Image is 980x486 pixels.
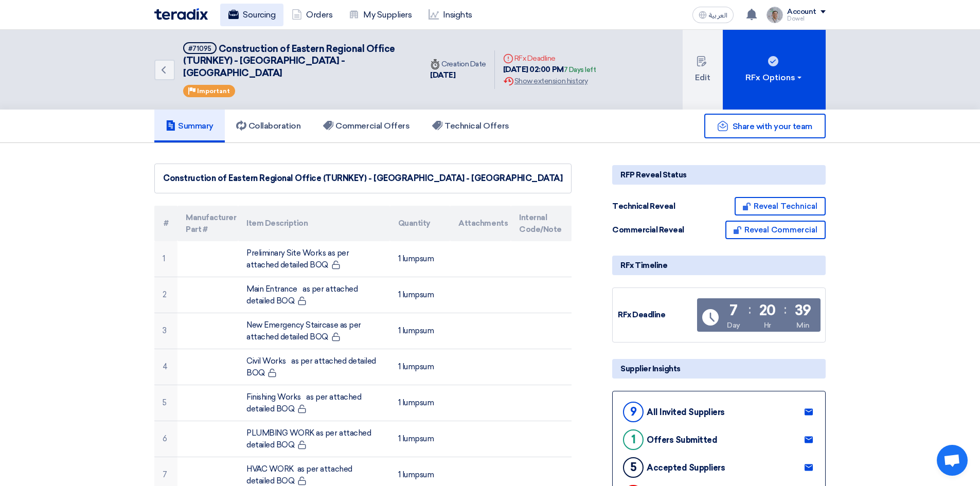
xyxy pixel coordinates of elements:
[796,320,810,331] div: Min
[430,59,486,69] div: Creation Date
[183,42,409,79] h5: Construction of Eastern Regional Office (TURNKEY) - Nakheel Mall - Dammam
[323,121,409,131] h5: Commercial Offers
[238,349,389,385] td: Civil Works as per attached detailed BOQ
[745,71,804,84] div: RFx Options
[154,385,177,421] td: 5
[390,313,451,349] td: 1 lumpsum
[238,421,389,457] td: PLUMBING WORK as per attached detailed BOQ
[238,206,389,241] th: Item Description
[390,206,451,241] th: Quantity
[154,8,208,20] img: Teradix logo
[612,201,689,212] div: Technical Reveal
[787,8,816,16] div: Account
[729,303,738,318] div: 7
[154,349,177,385] td: 4
[764,320,771,331] div: Hr
[154,241,177,277] td: 1
[759,303,776,318] div: 20
[511,206,572,241] th: Internal Code/Note
[188,45,211,52] div: #71095
[421,110,520,142] a: Technical Offers
[503,64,596,76] div: [DATE] 02:00 PM
[612,224,689,236] div: Commercial Reveal
[183,43,395,79] span: Construction of Eastern Regional Office (TURNKEY) - [GEOGRAPHIC_DATA] - [GEOGRAPHIC_DATA]
[312,110,421,142] a: Commercial Offers
[450,206,511,241] th: Attachments
[154,277,177,313] td: 2
[647,435,717,445] div: Offers Submitted
[767,7,783,23] img: IMG_1753965247717.jpg
[612,256,826,275] div: RFx Timeline
[612,165,826,185] div: RFP Reveal Status
[154,206,177,241] th: #
[503,76,596,86] div: Show extension history
[177,206,238,241] th: Manufacturer Part #
[154,110,225,142] a: Summary
[163,172,563,185] div: Construction of Eastern Regional Office (TURNKEY) - [GEOGRAPHIC_DATA] - [GEOGRAPHIC_DATA]
[623,402,644,422] div: 9
[709,12,727,19] span: العربية
[618,309,695,321] div: RFx Deadline
[683,30,723,110] button: Edit
[735,197,826,215] button: Reveal Technical
[432,121,509,131] h5: Technical Offers
[238,385,389,421] td: Finishing Works as per attached detailed BOQ
[612,359,826,379] div: Supplier Insights
[937,445,968,476] a: Open chat
[390,241,451,277] td: 1 lumpsum
[238,241,389,277] td: Preliminary Site Works as per attached detailed BOQ
[390,349,451,385] td: 1 lumpsum
[503,53,596,64] div: RFx Deadline
[623,457,644,478] div: 5
[647,463,725,473] div: Accepted Suppliers
[341,4,420,26] a: My Suppliers
[390,385,451,421] td: 1 lumpsum
[784,300,787,319] div: :
[238,313,389,349] td: New Emergency Staircase as per attached detailed BOQ
[623,429,644,450] div: 1
[749,300,751,319] div: :
[154,313,177,349] td: 3
[733,121,812,131] span: Share with your team
[795,303,811,318] div: 39
[390,277,451,313] td: 1 lumpsum
[197,87,230,95] span: Important
[225,110,312,142] a: Collaboration
[220,4,283,26] a: Sourcing
[283,4,341,26] a: Orders
[236,121,301,131] h5: Collaboration
[564,65,596,75] div: 7 Days left
[723,30,826,110] button: RFx Options
[692,7,734,23] button: العربية
[647,407,725,417] div: All Invited Suppliers
[420,4,480,26] a: Insights
[166,121,213,131] h5: Summary
[154,421,177,457] td: 6
[725,221,826,239] button: Reveal Commercial
[238,277,389,313] td: Main Entrance as per attached detailed BOQ
[787,16,826,22] div: Dowel
[727,320,740,331] div: Day
[390,421,451,457] td: 1 lumpsum
[430,69,486,81] div: [DATE]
